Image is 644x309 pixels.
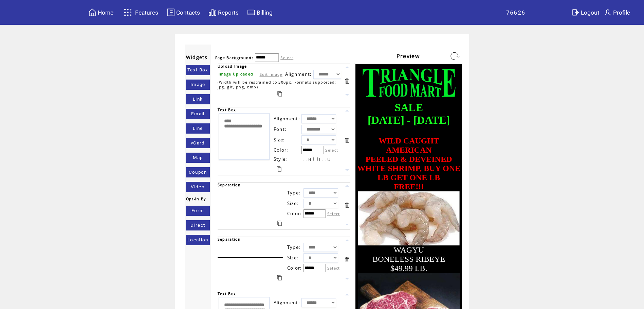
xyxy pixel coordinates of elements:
[287,190,301,196] span: Type:
[218,183,241,187] span: Separation
[186,153,210,163] a: Map
[186,182,210,192] a: Video
[257,9,273,16] span: Billing
[274,147,289,153] span: Color:
[372,245,445,273] font: WAGYU BONELESS RIBEYE $49.99 LB.
[570,7,603,18] a: Logout
[277,275,282,280] a: Duplicate this item
[344,137,350,143] a: Delete this item
[186,65,210,75] a: Text Box
[186,80,210,90] a: Image
[246,7,274,18] a: Billing
[397,52,420,60] span: Preview
[247,8,255,17] img: creidtcard.svg
[207,7,240,18] a: Reports
[218,291,236,296] span: Text Box
[186,109,210,119] a: Email
[344,183,350,189] a: Move this item up
[344,167,350,173] a: Move this item down
[287,210,302,217] span: Color:
[186,220,210,230] a: Direct
[358,65,460,101] img: images
[308,156,312,162] span: B
[208,8,217,17] img: chart.svg
[604,8,612,17] img: profile.svg
[325,148,338,153] label: Select
[274,299,300,306] span: Alignment:
[186,54,207,61] span: Widgets
[344,107,350,114] a: Move this item up
[344,276,350,282] a: Move this item down
[219,72,254,76] span: Image Uploaded
[186,123,210,134] a: Line
[186,196,206,201] span: Opt-in By
[357,136,460,191] font: WILD CAUGHT AMERICAN PEELED & DEVEINED WHITE SHRIMP, BUY ONE LB GET ONE LB FREE!!!
[186,138,210,148] a: vCard
[344,221,350,228] a: Move this item down
[344,202,350,208] a: Delete this item
[121,6,159,19] a: Features
[218,64,247,69] span: Upload Image
[277,91,282,97] a: Duplicate this item
[274,156,288,162] span: Style:
[274,116,300,122] span: Alignment:
[358,191,460,245] img: images
[581,9,600,16] span: Logout
[186,235,210,245] a: Location
[260,72,282,77] a: Edit Image
[135,9,158,16] span: Features
[218,80,336,89] span: (Width will be restrained to 300px. Formats supported: jpg, gif, png, bmp)
[327,211,340,216] label: Select
[603,7,631,18] a: Profile
[215,55,253,60] span: Page Background:
[344,237,350,243] a: Move this item up
[613,9,630,16] span: Profile
[218,9,239,16] span: Reports
[277,166,281,172] a: Duplicate this item
[287,200,299,206] span: Size:
[344,291,350,298] a: Move this item up
[344,256,350,263] a: Delete this item
[571,8,579,17] img: exit.svg
[506,9,526,16] span: 76626
[319,156,320,162] span: I
[186,167,210,177] a: Coupon
[218,237,241,242] span: Separation
[368,101,450,126] font: SALE [DATE] - [DATE]
[287,265,302,271] span: Color:
[87,7,114,18] a: Home
[344,92,350,98] a: Move this item down
[88,8,96,17] img: home.svg
[176,9,200,16] span: Contacts
[277,221,282,226] a: Duplicate this item
[344,78,350,84] a: Delete this item
[218,107,236,112] span: Text Box
[98,9,113,16] span: Home
[344,64,350,70] a: Move this item up
[274,137,285,143] span: Size:
[166,7,201,18] a: Contacts
[287,255,299,261] span: Size:
[186,206,210,216] a: Form
[122,7,134,18] img: features.svg
[287,244,301,250] span: Type:
[327,156,331,162] span: U
[285,71,312,77] span: Alignment:
[327,265,340,271] label: Select
[280,55,293,60] label: Select
[274,126,287,132] span: Font:
[186,94,210,104] a: Link
[167,8,175,17] img: contacts.svg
